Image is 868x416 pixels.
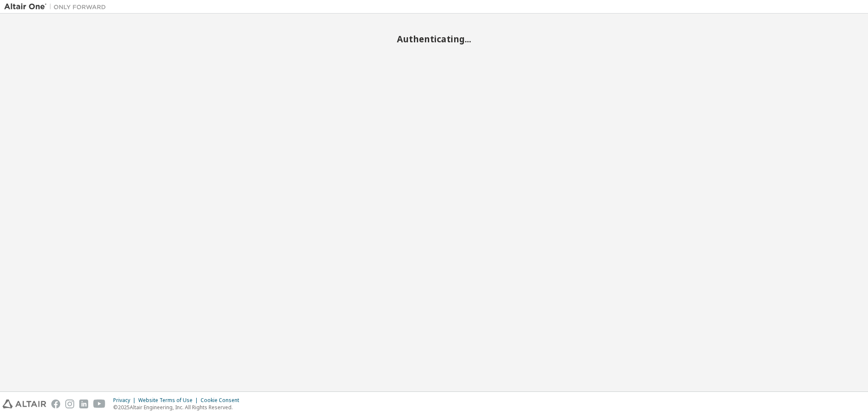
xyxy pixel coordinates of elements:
img: Altair One [4,3,110,11]
div: Cookie Consent [201,397,244,404]
img: altair_logo.svg [3,399,46,408]
img: instagram.svg [65,399,74,408]
img: linkedin.svg [79,399,88,408]
p: © 2025 Altair Engineering, Inc. All Rights Reserved. [113,404,244,411]
h2: Authenticating... [4,33,864,44]
img: facebook.svg [51,399,60,408]
div: Website Terms of Use [138,397,201,404]
div: Privacy [113,397,138,404]
img: youtube.svg [93,399,106,408]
